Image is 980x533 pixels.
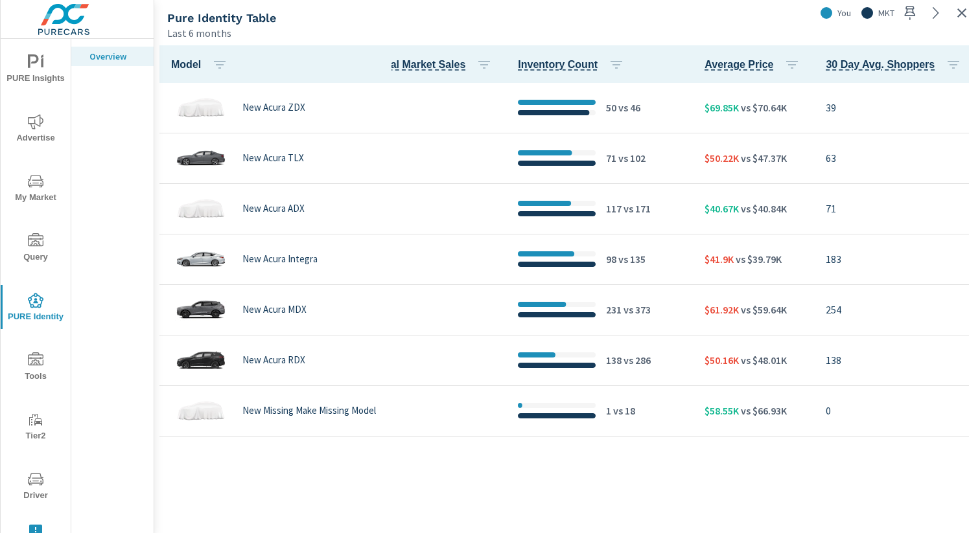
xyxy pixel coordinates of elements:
[5,471,67,503] span: Driver
[826,150,966,166] p: 63
[826,352,966,368] p: 138
[616,100,640,115] p: vs 46
[375,150,497,166] p: 42
[5,293,67,324] span: PURE Identity
[739,201,787,216] p: vs $40.84K
[826,403,966,418] p: 0
[606,302,622,317] p: 231
[175,341,227,380] img: glamour
[705,201,739,216] p: $40.67K
[878,6,894,19] p: MKT
[734,251,782,267] p: vs $39.79K
[375,57,497,73] span: Total Market Sales
[622,201,651,216] p: vs 171
[5,174,67,205] span: My Market
[900,3,920,23] span: Save this to your personalized report
[826,302,966,317] p: 254
[616,150,646,166] p: vs 102
[175,240,227,278] img: glamour
[242,354,305,366] p: New Acura RDX
[705,403,739,418] p: $58.55K
[375,100,497,115] p: 87
[826,201,966,216] p: 71
[242,152,304,164] p: New Acura TLX
[705,100,739,115] p: $69.85K
[375,352,497,368] p: 226
[167,25,231,41] p: Last 6 months
[826,57,935,73] span: 30 Day Avg. Shoppers
[739,100,787,115] p: vs $70.64K
[89,50,143,63] p: Overview
[375,201,497,216] p: 107
[167,11,276,25] h5: Pure Identity Table
[5,352,67,384] span: Tools
[739,302,787,317] p: vs $59.64K
[518,57,629,73] span: Inventory Count
[175,189,227,228] img: glamour
[616,251,646,267] p: vs 135
[375,57,465,73] span: Total Market Sales
[518,57,598,73] span: Count of Unique Inventory from websites within the market.
[375,251,497,267] p: 165
[837,6,851,19] p: You
[71,47,154,66] div: Overview
[705,302,739,317] p: $61.92K
[175,139,227,177] img: glamour
[375,403,497,418] p: —
[375,302,497,317] p: 313
[242,203,305,214] p: New Acura ADX
[705,57,805,73] span: Average Price
[606,201,622,216] p: 117
[826,100,966,115] p: 39
[171,57,233,73] span: Model
[242,253,318,265] p: New Acura Integra
[242,304,307,315] p: New Acura MDX
[5,233,67,265] span: Query
[606,100,616,115] p: 50
[606,150,616,166] p: 71
[705,150,739,166] p: $50.22K
[826,251,966,267] p: 183
[5,54,67,86] span: PURE Insights
[5,412,67,444] span: Tier2
[175,391,227,430] img: glamour
[242,102,305,113] p: New Acura ZDX
[705,57,773,73] span: Average Internet price per model across the market vs dealership.
[705,352,739,368] p: $50.16K
[622,352,651,368] p: vs 286
[739,352,787,368] p: vs $48.01K
[606,251,616,267] p: 98
[242,405,376,416] p: New Missing Make Missing Model
[5,114,67,146] span: Advertise
[606,352,622,368] p: 138
[611,403,635,418] p: vs 18
[826,57,966,73] span: 30 Day Avg. Shoppers
[705,251,734,267] p: $41.9K
[175,290,227,329] img: glamour
[622,302,651,317] p: vs 373
[739,403,787,418] p: vs $66.93K
[606,403,611,418] p: 1
[175,88,227,127] img: glamour
[739,150,787,166] p: vs $47.37K
[926,3,946,23] a: See more details in report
